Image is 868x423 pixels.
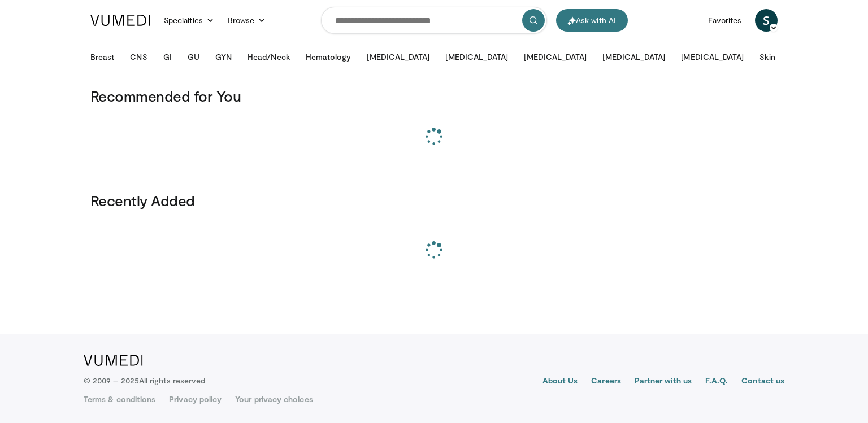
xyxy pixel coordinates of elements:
[84,46,121,68] button: Breast
[753,46,782,68] button: Skin
[542,375,578,389] a: About Us
[741,375,784,389] a: Contact us
[299,46,358,68] button: Hematology
[90,191,778,210] h3: Recently Added
[90,87,778,105] h3: Recommended for You
[674,46,750,68] button: [MEDICAL_DATA]
[235,394,313,405] a: Your privacy choices
[705,375,728,389] a: F.A.Q.
[360,46,436,68] button: [MEDICAL_DATA]
[221,9,273,32] a: Browse
[439,46,515,68] button: [MEDICAL_DATA]
[123,46,154,68] button: CNS
[139,376,205,385] span: All rights reserved
[321,7,547,34] input: Search topics, interventions
[157,46,179,68] button: GI
[591,375,621,389] a: Careers
[84,375,205,386] p: © 2009 – 2025
[84,394,155,405] a: Terms & conditions
[209,46,238,68] button: GYN
[90,15,150,26] img: VuMedi Logo
[169,394,222,405] a: Privacy policy
[635,375,692,389] a: Partner with us
[755,9,778,32] a: S
[241,46,297,68] button: Head/Neck
[84,355,143,366] img: VuMedi Logo
[556,9,628,32] button: Ask with AI
[181,46,206,68] button: GU
[517,46,593,68] button: [MEDICAL_DATA]
[596,46,672,68] button: [MEDICAL_DATA]
[701,9,748,32] a: Favorites
[157,9,221,32] a: Specialties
